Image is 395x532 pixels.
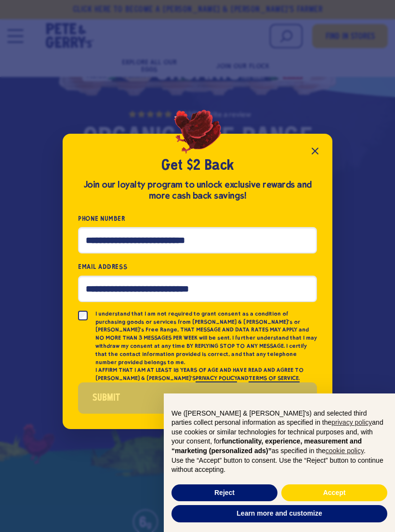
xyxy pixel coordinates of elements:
strong: functionality, experience, measurement and “marketing (personalized ads)” [171,437,362,455]
button: Accept [281,484,387,502]
a: PRIVACY POLICY [196,375,237,382]
label: Email Address [78,261,317,272]
p: I understand that I am not required to grant consent as a condition of purchasing goods or servic... [95,310,317,367]
p: Use the “Accept” button to consent. Use the “Reject” button to continue without accepting. [171,456,387,475]
p: I AFFIRM THAT I AM AT LEAST 18 YEARS OF AGE AND HAVE READ AND AGREE TO [PERSON_NAME] & [PERSON_NA... [95,366,317,382]
a: cookie policy [326,447,364,455]
h2: Get $2 Back [78,157,317,175]
button: Close popup [305,141,325,161]
button: Reject [171,484,277,502]
p: We ([PERSON_NAME] & [PERSON_NAME]'s) and selected third parties collect personal information as s... [171,409,387,456]
button: Learn more and customize [171,505,387,522]
label: Phone Number [78,213,317,224]
a: TERMS OF SERVICE. [249,375,299,382]
input: I understand that I am not required to grant consent as a condition of purchasing goods or servic... [78,311,88,320]
a: privacy policy [331,418,372,426]
div: Join our loyalty program to unlock exclusive rewards and more cash back savings! [78,179,317,202]
div: Notice [164,393,395,532]
button: Submit [78,382,317,414]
